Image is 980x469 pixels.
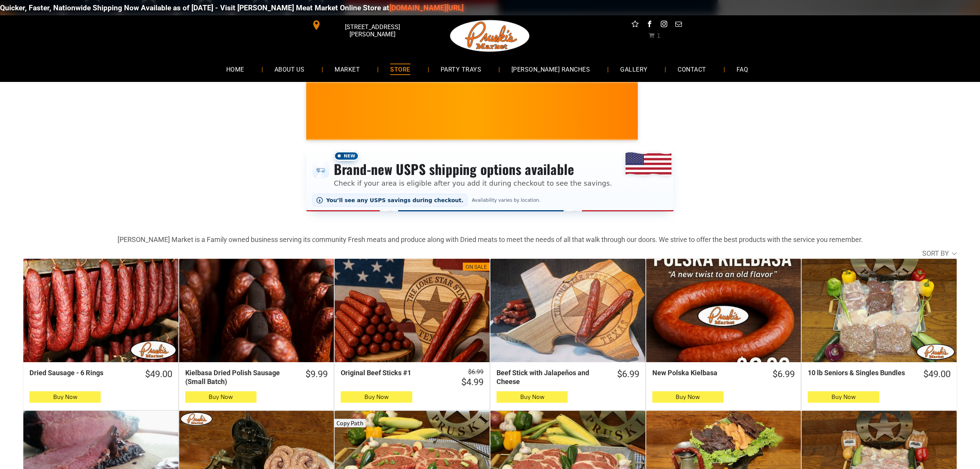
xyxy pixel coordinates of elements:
s: $6.99 [468,368,483,376]
a: Social network [630,19,640,31]
button: Buy Now [497,391,568,403]
button: Buy Now [341,391,412,403]
strong: [PERSON_NAME] Market is a Family owned business serving its community Fresh meats and produce alo... [118,235,863,243]
button: Buy Now [185,391,256,403]
span: Availability varies by location. [470,198,542,203]
img: Pruski-s+Market+HQ+Logo2-1920w.png [449,15,531,57]
div: $4.99 [461,376,483,388]
a: [PERSON_NAME] RANCHES [500,59,601,79]
a: Kielbasa Dried Polish Sausage (Small Batch) [179,259,334,362]
a: ABOUT US [263,59,316,79]
div: $6.99 [617,368,639,380]
p: Check if your area is eligible after you add it during checkout to see the savings. [334,178,612,188]
div: 10 lb Seniors & Singles Bundles [808,368,909,377]
a: Dried Sausage - 6 Rings [23,259,178,362]
a: $6.99New Polska Kielbasa [646,368,801,380]
span: Buy Now [53,393,77,400]
a: $49.0010 lb Seniors & Singles Bundles [802,368,957,380]
a: $49.00Dried Sausage - 6 Rings [23,368,178,380]
a: 10 lb Seniors &amp; Singles Bundles [802,259,957,362]
a: email [674,19,684,31]
span: Buy Now [676,393,700,400]
span: Buy Now [209,393,233,400]
button: Buy Now [29,391,101,403]
a: HOME [215,59,256,79]
div: Original Beef Sticks #1 [341,368,447,377]
div: $49.00 [923,368,951,380]
a: STORE [379,59,421,79]
div: Shipping options announcement [306,146,674,211]
a: GALLERY [609,59,659,79]
div: Dried Sausage - 6 Rings [29,368,131,377]
span: [PERSON_NAME] MARKET [632,116,782,129]
a: instagram [659,19,669,31]
a: On SaleOriginal Beef Sticks #1 [335,259,490,362]
span: Buy Now [831,393,856,400]
a: MARKET [323,59,371,79]
a: facebook [645,19,655,31]
a: $6.99 $4.99Original Beef Sticks #1 [335,368,490,388]
a: New Polska Kielbasa [646,259,801,362]
a: $9.99Kielbasa Dried Polish Sausage (Small Batch) [179,368,334,386]
div: $9.99 [305,368,328,380]
span: You’ll see any USPS savings during checkout. [326,197,464,203]
button: Copy Path [334,419,366,427]
div: Kielbasa Dried Polish Sausage (Small Batch) [185,368,291,386]
span: New [334,151,359,161]
a: CONTACT [666,59,717,79]
div: Beef Stick with Jalapeños and Cheese [497,368,603,386]
a: $6.99Beef Stick with Jalapeños and Cheese [490,368,645,386]
a: [STREET_ADDRESS][PERSON_NAME] [306,19,423,31]
div: On Sale [465,263,487,271]
a: FAQ [725,59,759,79]
div: $49.00 [145,368,172,380]
span: Buy Now [364,393,389,400]
span: Buy Now [520,393,544,400]
div: New Polska Kielbasa [652,368,758,377]
div: $6.99 [773,368,795,380]
span: [STREET_ADDRESS][PERSON_NAME] [323,20,422,42]
a: [DOMAIN_NAME][URL] [385,3,459,12]
button: Buy Now [652,391,724,403]
h3: Brand-new USPS shipping options available [334,161,612,178]
a: Beef Stick with Jalapeños and Cheese [490,259,645,362]
a: PARTY TRAYS [429,59,493,79]
span: 1 [657,32,660,39]
button: Buy Now [808,391,879,403]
